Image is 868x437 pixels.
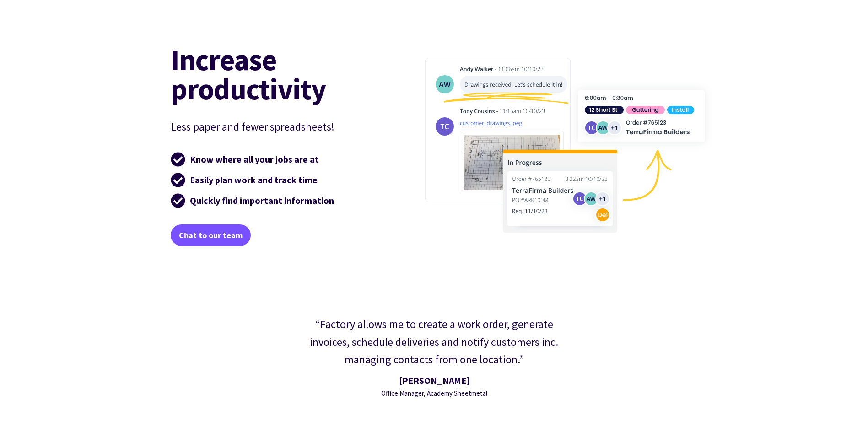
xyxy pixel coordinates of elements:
div: “Factory allows me to create a work order, generate invoices, schedule deliveries and notify cust... [298,316,571,368]
p: Less paper and fewer spreadsheets! [171,118,382,136]
strong: Know where all your jobs are at [190,153,319,165]
iframe: Chat Widget [716,338,868,437]
div: Office Manager, Academy Sheetmetal [381,388,487,399]
h2: Increase productivity [171,45,382,104]
strong: Easily plan work and track time [190,174,318,186]
strong: [PERSON_NAME] [399,375,469,386]
strong: Quickly find important information [190,195,334,206]
a: Chat to our team [171,224,251,246]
